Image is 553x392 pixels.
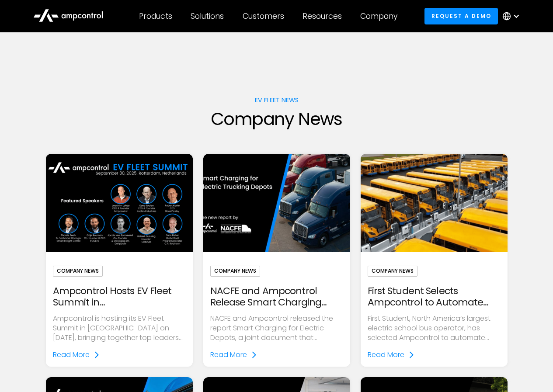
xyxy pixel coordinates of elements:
div: Company News [53,266,103,276]
div: Read More [368,350,404,360]
div: Customers [243,11,284,21]
div: Ampcontrol Hosts EV Fleet Summit in [GEOGRAPHIC_DATA] to Advance Electric Fleet Management in [GE... [53,285,186,309]
div: NACFE and Ampcontrol Release Smart Charging Report for Electric Truck Depots [210,285,343,309]
div: Company News [368,266,417,276]
div: Company [360,11,397,21]
div: Company News [210,266,260,276]
p: First Student, North America’s largest electric school bus operator, has selected Ampcontrol to a... [368,314,501,343]
a: Read More [53,350,100,360]
h1: Company News [211,108,342,129]
div: Solutions [191,11,224,21]
a: Read More [368,350,415,360]
div: Read More [53,350,90,360]
div: First Student Selects Ampcontrol to Automate Electric Transportation [368,285,501,309]
p: Ampcontrol is hosting its EV Fleet Summit in [GEOGRAPHIC_DATA] on [DATE], bringing together top l... [53,314,186,343]
a: Request a demo [424,8,498,24]
div: Read More [210,350,247,360]
div: Resources [303,11,342,21]
a: Read More [210,350,257,360]
div: Products [139,11,172,21]
div: EV fleet news [255,95,299,105]
p: NACFE and Ampcontrol released the report Smart Charging for Electric Depots, a joint document tha... [210,314,343,343]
